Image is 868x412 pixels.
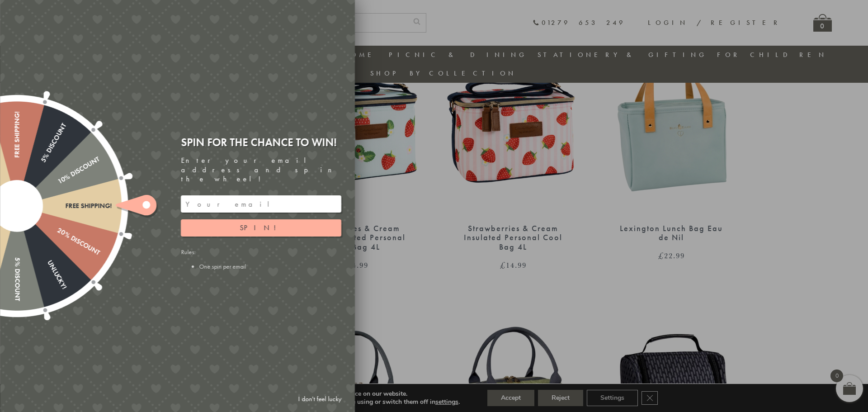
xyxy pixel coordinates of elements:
div: Spin for the chance to win! [181,135,341,149]
span: Spin! [240,223,283,232]
input: Your email [181,195,341,213]
div: 10% Discount [15,155,101,209]
button: Spin! [181,219,341,237]
li: One spin per email [199,262,341,270]
a: I don't feel lucky [293,391,346,407]
div: Unlucky! [14,204,68,290]
div: Enter your email address and spin the wheel! [181,156,341,184]
div: 5% Discount [13,206,21,301]
div: Free shipping! [13,111,21,206]
div: Free shipping! [17,202,112,210]
div: 20% Discount [15,203,101,257]
div: Rules: [181,248,341,270]
div: 5% Discount [14,122,68,208]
